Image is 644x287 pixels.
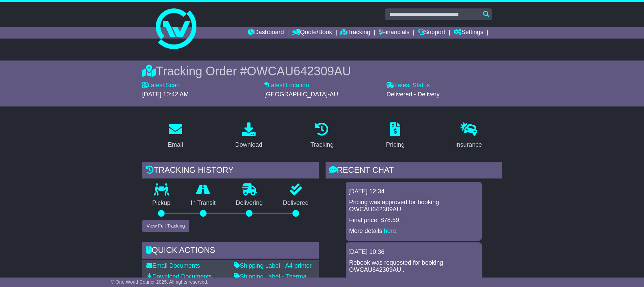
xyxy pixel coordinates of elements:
[306,120,338,152] a: Tracking
[235,140,262,149] div: Download
[142,199,181,207] p: Pickup
[181,199,226,207] p: In Transit
[292,27,332,39] a: Quote/Book
[142,91,189,98] span: [DATE] 10:42 AM
[349,248,479,256] div: [DATE] 10:36
[455,140,482,149] div: Insurance
[142,162,319,180] div: Tracking history
[340,27,370,39] a: Tracking
[142,64,502,78] div: Tracking Order #
[326,162,502,180] div: RECENT CHAT
[111,279,209,285] span: © One World Courier 2025. All rights reserved.
[247,64,351,78] span: OWCAU642309AU
[234,262,312,269] a: Shipping Label - A4 printer
[349,188,479,195] div: [DATE] 12:34
[384,228,396,234] a: here
[418,27,445,39] a: Support
[386,82,430,89] label: Latest Status
[310,140,333,149] div: Tracking
[264,91,338,98] span: [GEOGRAPHIC_DATA]-AU
[349,217,478,224] p: Final price: $78.59.
[142,82,180,89] label: Latest Scan
[163,120,187,152] a: Email
[248,27,284,39] a: Dashboard
[349,199,478,213] p: Pricing was approved for booking OWCAU642309AU.
[379,27,409,39] a: Financials
[349,228,478,235] p: More details: .
[264,82,309,89] label: Latest Location
[146,262,200,269] a: Email Documents
[386,140,405,149] div: Pricing
[146,273,212,280] a: Download Documents
[382,120,409,152] a: Pricing
[349,259,478,274] p: Rebook was requested for booking OWCAU642309AU .
[451,120,486,152] a: Insurance
[142,242,319,260] div: Quick Actions
[142,220,189,232] button: View Full Tracking
[168,140,183,149] div: Email
[349,277,478,285] p: Pickup [DATE] 10:45 - 15:00.
[386,91,439,98] span: Delivered - Delivery
[273,199,319,207] p: Delivered
[226,199,273,207] p: Delivering
[454,27,483,39] a: Settings
[231,120,267,152] a: Download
